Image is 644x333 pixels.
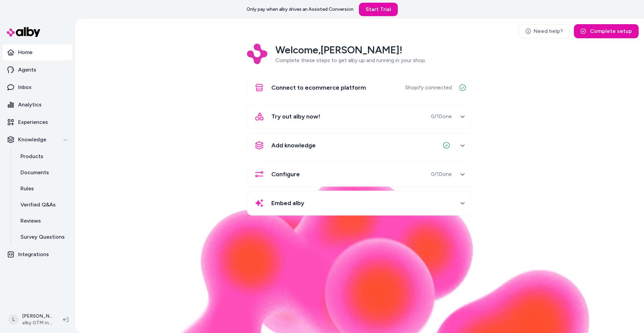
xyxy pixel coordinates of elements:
a: Agents [3,62,72,78]
span: Embed alby [271,198,304,208]
img: Logo [247,44,267,64]
p: Verified Q&As [20,201,56,209]
p: Home [18,48,33,56]
p: Analytics [18,101,42,109]
button: Embed alby [251,195,468,211]
span: 0 / 1 Done [431,112,452,121]
a: Home [3,44,72,60]
a: Inbox [3,79,72,95]
button: Try out alby now!0/1Done [251,108,468,125]
a: Documents [14,164,72,181]
span: L [8,314,19,325]
button: Complete setup [574,24,639,38]
a: Products [14,148,72,164]
p: Experiences [18,118,48,126]
a: Need help? [519,24,570,38]
p: Only pay when alby drives an Assisted Conversion [247,6,354,13]
span: Try out alby now! [271,112,320,121]
p: [PERSON_NAME] [22,313,52,320]
img: alby Logo [7,27,40,37]
p: Reviews [20,217,41,225]
a: Integrations [3,246,72,263]
p: Products [20,152,43,160]
img: alby Bubble [129,173,590,333]
span: Configure [271,170,300,179]
a: Start Trial [359,3,398,16]
p: Agents [18,66,36,74]
button: Knowledge [3,132,72,148]
button: Configure0/1Done [251,166,468,182]
h2: Welcome, [PERSON_NAME] ! [275,44,426,56]
p: Knowledge [18,136,46,144]
p: Inbox [18,83,32,91]
a: Rules [14,181,72,197]
span: Shopify connected [405,84,452,92]
p: Integrations [18,250,49,258]
a: Verified Q&As [14,197,72,213]
p: Rules [20,185,34,193]
a: Reviews [14,213,72,229]
button: Connect to ecommerce platformShopify connected [251,80,468,96]
span: Connect to ecommerce platform [271,83,366,92]
span: Add knowledge [271,141,316,150]
a: Survey Questions [14,229,72,245]
a: Experiences [3,114,72,130]
span: 0 / 1 Done [431,170,452,178]
span: alby GTM internal [22,320,52,326]
a: Analytics [3,97,72,113]
span: Complete these steps to get alby up and running in your shop. [275,57,426,63]
p: Documents [20,169,49,177]
p: Survey Questions [20,233,65,241]
button: Add knowledge [251,137,468,153]
button: L[PERSON_NAME]alby GTM internal [4,309,58,330]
